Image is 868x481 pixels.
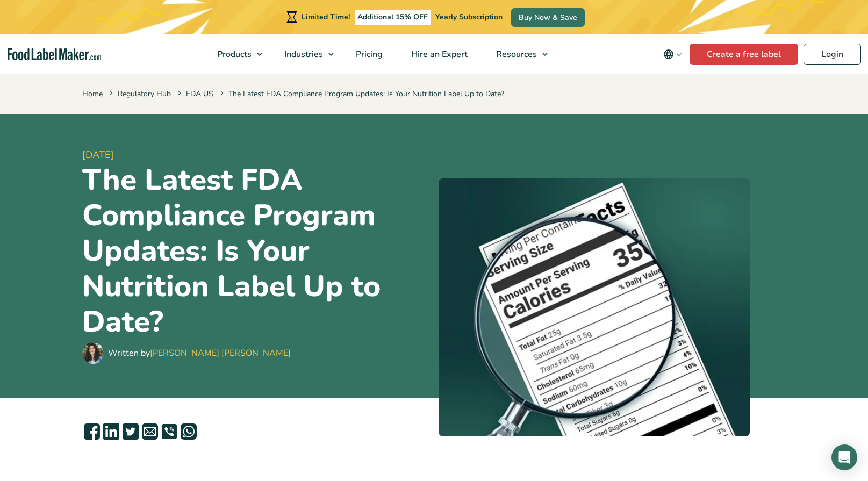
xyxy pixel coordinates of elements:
button: Change language [656,44,690,65]
a: Home [82,89,103,99]
a: Products [203,34,268,74]
span: Additional 15% OFF [355,10,431,25]
div: Written by [108,347,291,360]
a: FDA US [186,89,213,99]
a: Pricing [342,34,394,74]
a: Regulatory Hub [118,89,171,99]
h1: The Latest FDA Compliance Program Updates: Is Your Nutrition Label Up to Date? [82,162,430,340]
a: Login [804,44,861,65]
a: Create a free label [690,44,798,65]
a: [PERSON_NAME] [PERSON_NAME] [150,347,291,359]
a: Buy Now & Save [511,8,585,27]
span: Limited Time! [302,12,350,22]
span: Resources [493,48,538,60]
span: Products [214,48,253,60]
div: Open Intercom Messenger [831,444,857,470]
a: Resources [482,34,553,74]
span: [DATE] [82,148,430,162]
span: Pricing [353,48,384,60]
span: Yearly Subscription [435,12,503,22]
img: Maria Abi Hanna - Food Label Maker [82,342,104,364]
a: Hire an Expert [397,34,479,74]
a: Food Label Maker homepage [8,48,101,61]
span: The Latest FDA Compliance Program Updates: Is Your Nutrition Label Up to Date? [218,89,504,99]
span: Industries [281,48,324,60]
a: Industries [270,34,339,74]
span: Hire an Expert [408,48,469,60]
